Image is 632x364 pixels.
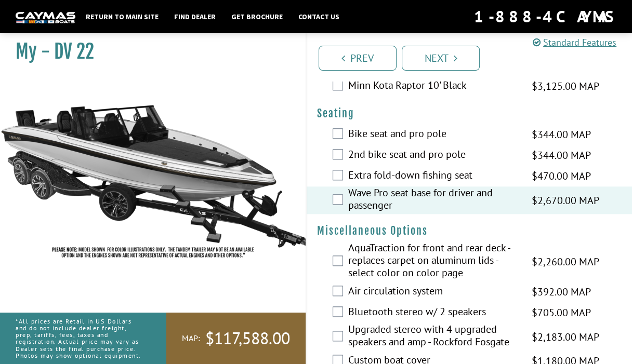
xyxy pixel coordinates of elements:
span: $117,588.00 [205,328,290,349]
label: Bike seat and pro pole [348,127,519,142]
span: $2,183.00 MAP [531,329,599,345]
h4: Miscellaneous Options [317,224,622,237]
span: $344.00 MAP [531,147,590,163]
label: Extra fold-down fishing seat [348,169,519,184]
label: Upgraded stereo with 4 upgraded speakers and amp - Rockford Fosgate [348,323,519,350]
span: $392.00 MAP [531,284,590,300]
label: 2nd bike seat and pro pole [348,148,519,163]
label: Wave Pro seat base for driver and passenger [348,186,519,214]
span: $344.00 MAP [531,127,590,142]
label: Bluetooth stereo w/ 2 speakers [348,305,519,320]
a: Find Dealer [169,10,221,23]
img: white-logo-c9c8dbefe5ff5ceceb0f0178aa75bf4bb51f6bca0971e226c86eb53dfe498488.png [16,12,75,23]
a: MAP:$117,588.00 [166,313,306,364]
h4: Seating [317,107,622,120]
a: Standard Features [533,36,616,48]
div: 1-888-4CAYMAS [474,5,616,28]
a: Next [402,46,480,71]
span: MAP: [182,333,200,344]
span: $3,125.00 MAP [531,78,599,94]
label: Minn Kota Raptor 10' Black [348,79,519,94]
ul: Pagination [316,44,632,71]
a: Prev [319,46,397,71]
a: Contact Us [293,10,345,23]
span: $470.00 MAP [531,168,590,184]
span: $2,260.00 MAP [531,254,599,269]
p: *All prices are Retail in US Dollars and do not include dealer freight, prep, tariffs, fees, taxe... [16,313,143,364]
span: $2,670.00 MAP [531,193,599,208]
a: Return to main site [81,10,164,23]
a: Get Brochure [226,10,288,23]
label: AquaTraction for front and rear deck - replaces carpet on aluminum lids - select color on color page [348,241,519,281]
span: $705.00 MAP [531,305,590,320]
label: Air circulation system [348,285,519,300]
h1: My - DV 22 [16,40,280,63]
